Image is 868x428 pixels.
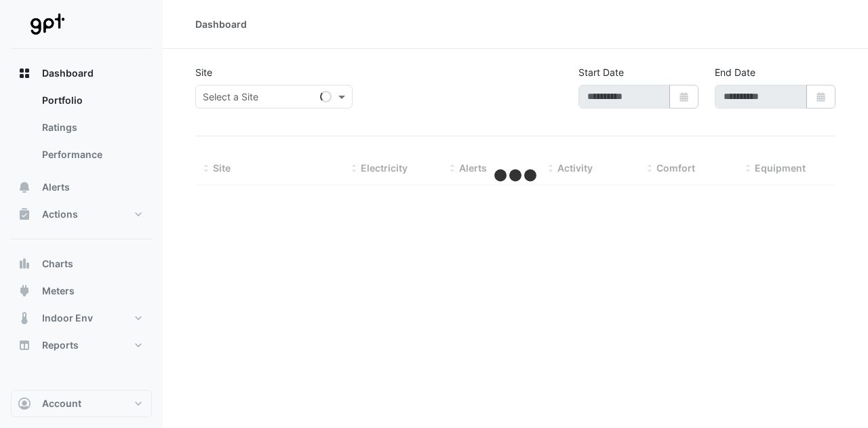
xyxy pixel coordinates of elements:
button: Alerts [11,174,152,201]
button: Indoor Env [11,305,152,332]
div: Dashboard [195,17,247,31]
span: Actions [42,208,78,221]
span: Indoor Env [42,311,93,325]
button: Dashboard [11,60,152,87]
a: Ratings [31,114,152,141]
button: Charts [11,250,152,277]
span: Account [42,397,81,410]
span: Reports [42,338,79,352]
span: Alerts [42,180,70,194]
span: Activity [557,162,593,174]
div: Dashboard [11,87,152,174]
span: Dashboard [42,66,94,80]
label: Start Date [578,65,624,79]
app-icon: Meters [18,284,31,298]
span: Electricity [361,162,408,174]
img: Company Logo [16,11,77,38]
app-icon: Alerts [18,180,31,194]
span: Site [213,162,231,174]
button: Account [11,390,152,417]
app-icon: Reports [18,338,31,352]
button: Meters [11,277,152,305]
span: Meters [42,284,75,298]
a: Performance [31,141,152,168]
button: Reports [11,332,152,359]
span: Alerts [459,162,487,174]
a: Portfolio [31,87,152,114]
span: Equipment [755,162,806,174]
label: End Date [715,65,755,79]
label: Site [195,65,212,79]
app-icon: Charts [18,257,31,271]
span: Charts [42,257,73,271]
app-icon: Indoor Env [18,311,31,325]
app-icon: Dashboard [18,66,31,80]
button: Actions [11,201,152,228]
app-icon: Actions [18,208,31,221]
span: Comfort [656,162,695,174]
